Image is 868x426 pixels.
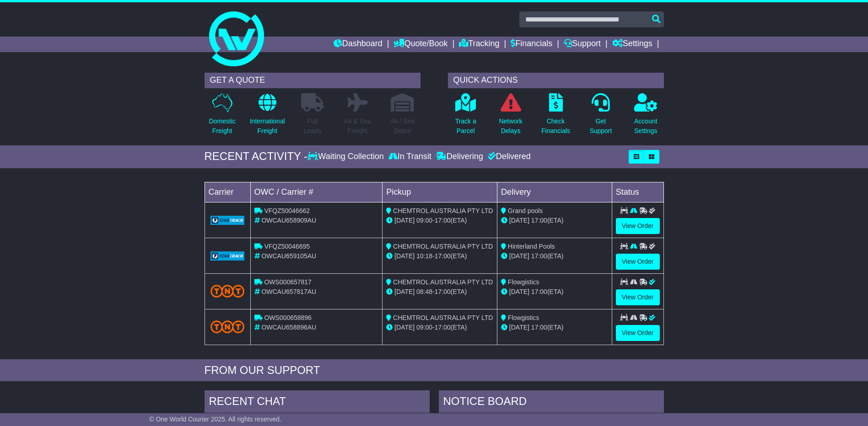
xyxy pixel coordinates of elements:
[498,93,523,141] a: NetworkDelays
[531,252,547,260] span: 17:00
[386,216,493,225] div: - (ETA)
[612,37,652,52] a: Settings
[210,251,245,261] img: GetCarrierServiceLogo
[541,93,571,141] a: CheckFinancials
[301,117,324,136] p: Full Loads
[509,324,529,331] span: [DATE]
[383,182,497,202] td: Pickup
[612,182,663,202] td: Status
[264,278,312,286] span: OWS000657817
[416,288,432,295] span: 08:48
[261,324,316,331] span: OWCAU658896AU
[434,152,485,162] div: Delivering
[386,152,434,162] div: In Transit
[616,218,660,234] a: View Order
[250,182,383,202] td: OWC / Carrier #
[205,150,308,163] div: RECENT ACTIVITY -
[509,252,529,260] span: [DATE]
[307,152,386,162] div: Waiting Collection
[205,364,664,377] div: FROM OUR SUPPORT
[511,37,552,52] a: Financials
[497,182,612,202] td: Delivery
[394,252,415,260] span: [DATE]
[210,320,245,333] img: TNT_Domestic.png
[261,217,316,224] span: OWCAU658909AU
[508,207,543,214] span: Grand pools
[393,243,493,250] span: CHEMTROL AUSTRALIA PTY LTD
[264,314,312,321] span: OWS000658896
[448,73,664,88] div: QUICK ACTIONS
[435,288,451,295] span: 17:00
[205,390,430,415] div: RECENT CHAT
[394,217,415,224] span: [DATE]
[531,324,547,331] span: 17:00
[208,93,236,141] a: DomesticFreight
[501,323,608,332] div: (ETA)
[264,207,310,214] span: VFQZ50046662
[501,251,608,261] div: (ETA)
[205,182,250,202] td: Carrier
[616,289,660,305] a: View Order
[210,285,245,297] img: TNT_Domestic.png
[455,117,476,136] p: Track a Parcel
[541,117,570,136] p: Check Financials
[435,324,451,331] span: 17:00
[261,252,316,260] span: OWCAU659105AU
[386,323,493,332] div: - (ETA)
[416,217,432,224] span: 09:00
[564,37,601,52] a: Support
[344,117,371,136] p: Air & Sea Freight
[455,93,477,141] a: Track aParcel
[508,314,539,321] span: Flowgistics
[210,216,245,225] img: GetCarrierServiceLogo
[634,117,658,136] p: Account Settings
[386,287,493,297] div: - (ETA)
[393,207,493,214] span: CHEMTROL AUSTRALIA PTY LTD
[589,93,612,141] a: GetSupport
[394,324,415,331] span: [DATE]
[459,37,499,52] a: Tracking
[531,217,547,224] span: 17:00
[250,117,285,136] p: International Freight
[485,152,531,162] div: Delivered
[435,217,451,224] span: 17:00
[634,93,658,141] a: AccountSettings
[416,252,432,260] span: 10:18
[393,314,493,321] span: CHEMTROL AUSTRALIA PTY LTD
[149,415,281,423] span: © One World Courier 2025. All rights reserved.
[390,117,415,136] p: Air / Sea Depot
[209,117,235,136] p: Domestic Freight
[616,325,660,341] a: View Order
[249,93,286,141] a: InternationalFreight
[394,288,415,295] span: [DATE]
[531,288,547,295] span: 17:00
[508,278,539,286] span: Flowgistics
[501,287,608,297] div: (ETA)
[508,243,555,250] span: Hinterland Pools
[435,252,451,260] span: 17:00
[386,251,493,261] div: - (ETA)
[416,324,432,331] span: 09:00
[393,278,493,286] span: CHEMTROL AUSTRALIA PTY LTD
[499,117,522,136] p: Network Delays
[205,73,421,88] div: GET A QUOTE
[264,243,310,250] span: VFQZ50046695
[589,117,612,136] p: Get Support
[616,254,660,270] a: View Order
[439,390,664,415] div: NOTICE BOARD
[334,37,383,52] a: Dashboard
[501,216,608,225] div: (ETA)
[509,288,529,295] span: [DATE]
[509,217,529,224] span: [DATE]
[261,288,316,295] span: OWCAU657817AU
[394,37,447,52] a: Quote/Book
